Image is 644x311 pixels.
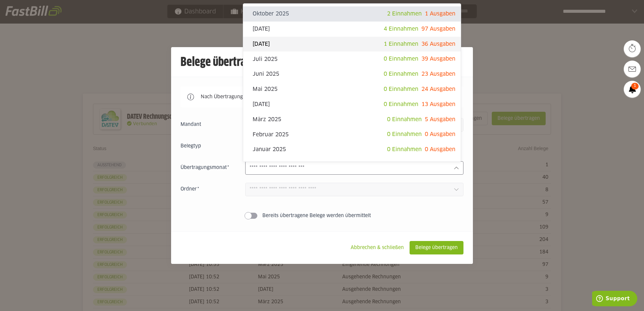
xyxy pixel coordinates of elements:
[421,26,455,32] span: 97 Ausgaben
[384,26,418,32] span: 4 Einnahmen
[421,102,455,107] span: 13 Ausgaben
[243,6,461,22] sl-option: Oktober 2025
[410,241,463,254] sl-button: Belege übertragen
[387,147,422,152] span: 0 Einnahmen
[624,81,641,98] a: 1
[384,102,418,107] span: 0 Einnahmen
[425,11,455,16] span: 1 Ausgaben
[425,132,455,137] span: 0 Ausgaben
[345,241,410,254] sl-button: Abbrechen & schließen
[243,112,461,127] sl-option: März 2025
[243,22,461,37] sl-option: [DATE]
[243,37,461,52] sl-option: [DATE]
[387,117,422,122] span: 0 Einnahmen
[243,67,461,82] sl-option: Juni 2025
[384,56,418,62] span: 0 Einnahmen
[243,142,461,157] sl-option: Januar 2025
[425,117,455,122] span: 5 Ausgaben
[243,82,461,97] sl-option: Mai 2025
[592,291,637,308] iframe: Öffnet ein Widget, in dem Sie weitere Informationen finden
[387,132,422,137] span: 0 Einnahmen
[421,87,455,92] span: 24 Ausgaben
[421,41,455,47] span: 36 Ausgaben
[384,41,418,47] span: 1 Einnahmen
[384,87,418,92] span: 0 Einnahmen
[631,83,639,90] span: 1
[181,212,463,219] sl-switch: Bereits übertragene Belege werden übermittelt
[243,97,461,112] sl-option: [DATE]
[421,56,455,62] span: 39 Ausgaben
[384,71,418,77] span: 0 Einnahmen
[425,147,455,152] span: 0 Ausgaben
[387,11,422,16] span: 2 Einnahmen
[243,157,461,172] sl-option: Dezember 2024
[243,127,461,142] sl-option: Februar 2025
[421,71,455,77] span: 23 Ausgaben
[243,51,461,67] sl-option: Juli 2025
